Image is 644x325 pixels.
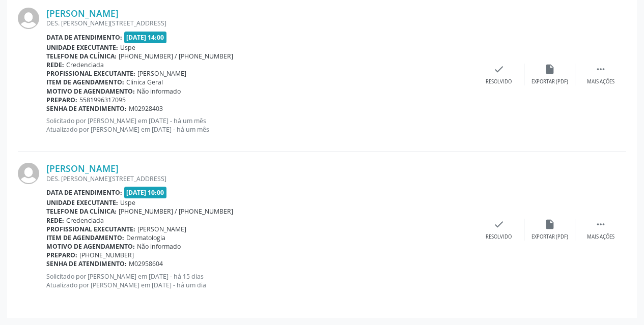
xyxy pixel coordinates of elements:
[46,52,117,61] b: Telefone da clínica:
[126,78,163,86] span: Clinica Geral
[46,242,135,251] b: Motivo de agendamento:
[46,259,127,268] b: Senha de atendimento:
[46,198,118,207] b: Unidade executante:
[46,251,77,259] b: Preparo:
[46,207,117,216] b: Telefone da clínica:
[493,219,505,230] i: check
[46,116,473,134] p: Solicitado por [PERSON_NAME] em [DATE] - há um mês Atualizado por [PERSON_NAME] em [DATE] - há um...
[66,61,104,69] span: Credenciada
[46,233,124,242] b: Item de agendamento:
[137,69,186,78] span: [PERSON_NAME]
[137,242,181,251] span: Não informado
[587,78,614,85] div: Mais ações
[46,8,119,19] a: [PERSON_NAME]
[46,96,77,104] b: Preparo:
[119,207,233,216] span: [PHONE_NUMBER] / [PHONE_NUMBER]
[46,225,135,233] b: Profissional executante:
[119,52,233,61] span: [PHONE_NUMBER] / [PHONE_NUMBER]
[46,216,64,225] b: Rede:
[46,61,64,69] b: Rede:
[46,272,473,289] p: Solicitado por [PERSON_NAME] em [DATE] - há 15 dias Atualizado por [PERSON_NAME] em [DATE] - há u...
[120,43,135,52] span: Uspe
[46,188,122,197] b: Data de atendimento:
[595,219,606,230] i: 
[18,163,39,184] img: img
[544,219,555,230] i: insert_drive_file
[46,43,118,52] b: Unidade executante:
[493,64,505,75] i: check
[129,259,163,268] span: M02958604
[129,104,163,113] span: M02928403
[126,233,165,242] span: Dermatologia
[544,64,555,75] i: insert_drive_file
[46,163,119,174] a: [PERSON_NAME]
[79,96,126,104] span: 5581996317095
[124,32,167,43] span: [DATE] 14:00
[120,198,135,207] span: Uspe
[531,78,568,85] div: Exportar (PDF)
[46,69,135,78] b: Profissional executante:
[46,174,473,183] div: DES. [PERSON_NAME][STREET_ADDRESS]
[587,233,614,241] div: Mais ações
[46,104,127,113] b: Senha de atendimento:
[595,64,606,75] i: 
[137,225,186,233] span: [PERSON_NAME]
[79,251,134,259] span: [PHONE_NUMBER]
[46,87,135,96] b: Motivo de agendamento:
[18,8,39,29] img: img
[124,187,167,198] span: [DATE] 10:00
[66,216,104,225] span: Credenciada
[531,233,568,241] div: Exportar (PDF)
[486,78,512,85] div: Resolvido
[46,19,473,27] div: DES. [PERSON_NAME][STREET_ADDRESS]
[137,87,181,96] span: Não informado
[46,78,124,86] b: Item de agendamento:
[486,233,512,241] div: Resolvido
[46,33,122,42] b: Data de atendimento:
